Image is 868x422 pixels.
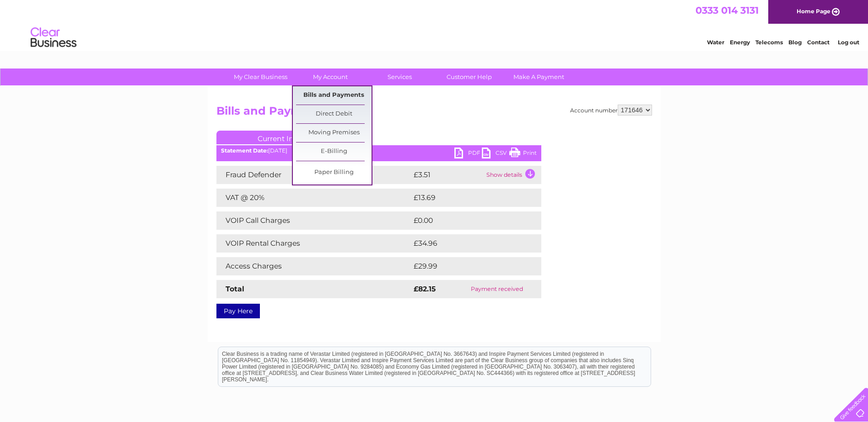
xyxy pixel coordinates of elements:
a: Pay Here [216,304,260,318]
a: Print [509,148,537,161]
td: £34.96 [411,234,523,253]
b: Statement Date: [221,147,268,154]
a: Blog [788,39,802,46]
div: Clear Business is a trading name of Verastar Limited (registered in [GEOGRAPHIC_DATA] No. 3667643... [218,5,651,44]
a: My Clear Business [223,69,298,85]
a: PDF [454,148,482,161]
a: Paper Billing [296,164,372,182]
td: Show details [484,166,541,184]
td: Fraud Defender [216,166,411,184]
td: £0.00 [411,211,520,230]
td: £29.99 [411,257,523,275]
div: [DATE] [216,148,541,154]
strong: Total [226,285,244,293]
a: Contact [807,39,830,46]
td: £3.51 [411,166,484,184]
a: Telecoms [755,39,783,46]
a: Moving Premises [296,124,372,142]
a: Direct Debit [296,105,372,123]
td: Payment received [453,280,541,298]
a: Current Invoice [216,131,354,144]
td: VAT @ 20% [216,189,411,207]
a: Bills and Payments [296,86,372,105]
a: 0333 014 3131 [695,5,759,16]
strong: £82.15 [414,285,436,293]
a: Customer Help [431,69,507,85]
a: Log out [838,39,859,46]
a: E-Billing [296,142,372,161]
a: Energy [730,39,750,46]
td: VOIP Rental Charges [216,234,411,253]
a: Water [707,39,724,46]
div: Account number [570,105,652,116]
a: Make A Payment [501,69,577,85]
img: logo.png [30,24,77,52]
a: My Account [292,69,368,85]
a: CSV [482,148,509,161]
td: £13.69 [411,189,522,207]
a: Services [362,69,437,85]
td: VOIP Call Charges [216,211,411,230]
td: Access Charges [216,257,411,275]
h2: Bills and Payments [216,105,652,122]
